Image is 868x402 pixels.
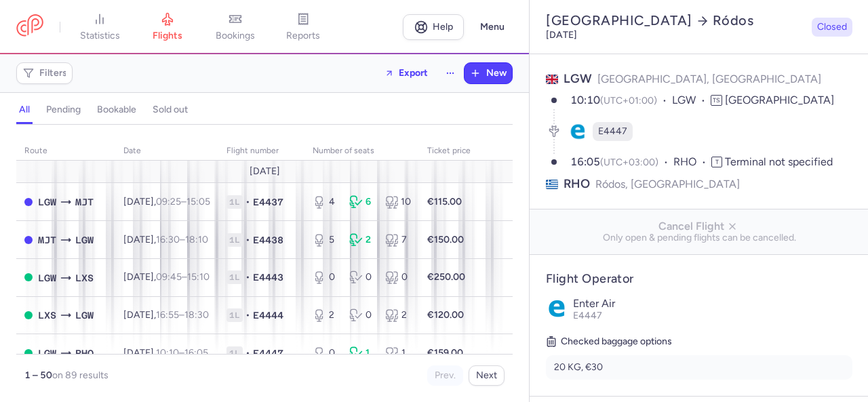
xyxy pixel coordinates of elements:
[253,233,283,247] span: E4438
[349,233,375,247] div: 2
[540,220,858,233] span: Cancel Flight
[427,234,464,245] strong: €150.00
[573,310,602,321] span: E4447
[201,12,269,42] a: bookings
[226,270,243,284] span: 1L
[253,308,283,322] span: E4444
[419,141,479,161] th: Ticket price
[245,346,250,360] span: •
[313,195,338,209] div: 4
[349,195,375,209] div: 6
[600,157,658,168] span: (UTC+03:00)
[564,176,590,193] span: RHO
[403,14,464,40] a: Help
[245,233,250,247] span: •
[427,347,463,359] strong: €159.00
[564,71,592,86] span: LGW
[226,346,243,360] span: 1L
[75,233,94,247] span: LGW
[115,141,218,161] th: date
[24,369,52,381] strong: 1 – 50
[185,234,208,245] time: 18:10
[595,176,740,193] span: Ródos, [GEOGRAPHIC_DATA]
[218,141,304,161] th: Flight number
[546,298,568,319] img: Enter Air logo
[245,195,250,209] span: •
[38,233,56,247] span: MJT
[39,68,67,79] span: Filters
[226,195,243,209] span: 1L
[427,309,464,321] strong: €120.00
[17,63,72,83] button: Filters
[156,309,209,321] span: –
[156,196,181,207] time: 09:25
[427,365,463,386] button: Prev.
[465,63,512,83] button: New
[38,346,56,361] span: LGW
[75,270,94,285] span: LXS
[725,155,833,168] span: Terminal not specified
[376,62,437,84] button: Export
[38,195,56,209] span: LGW
[253,346,283,360] span: E4447
[134,12,201,42] a: flights
[226,308,243,322] span: 1L
[313,270,338,284] div: 0
[75,346,94,361] span: RHO
[385,270,411,284] div: 0
[540,233,858,243] span: Only open & pending flights can be cancelled.
[673,155,711,170] span: RHO
[313,233,338,247] div: 5
[66,12,134,42] a: statistics
[349,346,375,360] div: 1
[153,30,182,42] span: flights
[286,30,320,42] span: reports
[568,122,587,141] figure: E4 airline logo
[600,95,657,106] span: (UTC+01:00)
[226,233,243,247] span: 1L
[156,234,180,245] time: 16:30
[156,234,208,245] span: –
[16,14,43,39] a: CitizenPlane red outlined logo
[216,30,255,42] span: bookings
[385,233,411,247] div: 7
[570,94,600,106] time: 10:10
[245,270,250,284] span: •
[97,104,136,116] h4: bookable
[433,22,453,32] span: Help
[427,271,465,283] strong: €250.00
[123,309,209,321] span: [DATE],
[546,12,806,29] h2: [GEOGRAPHIC_DATA] Ródos
[186,196,210,207] time: 15:05
[156,347,208,359] span: –
[546,334,852,350] h5: Checked baggage options
[711,95,722,106] span: TS
[313,308,338,322] div: 2
[187,271,210,283] time: 15:10
[156,271,182,283] time: 09:45
[184,309,209,321] time: 18:30
[349,270,375,284] div: 0
[156,271,210,283] span: –
[156,347,179,359] time: 10:10
[570,155,600,168] time: 16:05
[253,270,283,284] span: E4443
[711,157,722,167] span: T
[38,308,56,323] span: LXS
[573,298,852,310] p: Enter Air
[123,234,208,245] span: [DATE],
[546,29,577,41] time: [DATE]
[469,365,505,386] button: Next
[250,166,280,177] span: [DATE]
[313,346,338,360] div: 0
[817,20,847,34] span: Closed
[123,196,210,207] span: [DATE],
[598,125,627,138] span: E4447
[672,93,711,108] span: LGW
[80,30,120,42] span: statistics
[38,270,56,285] span: LGW
[486,68,507,79] span: New
[546,355,852,380] li: 20 KG, €30
[156,196,210,207] span: –
[184,347,208,359] time: 16:05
